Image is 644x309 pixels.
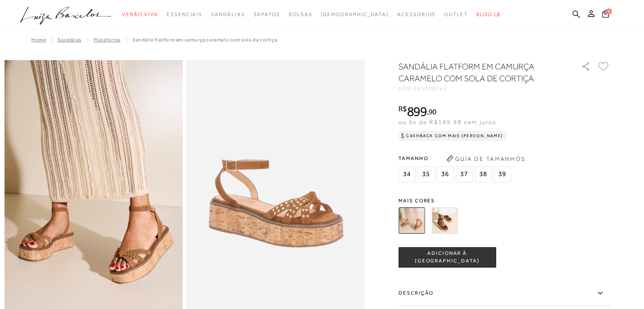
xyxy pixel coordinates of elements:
span: Tamanho [398,152,513,165]
a: categoryNavScreenReaderText [167,7,202,22]
span: Mais cores [398,198,610,203]
span: 899 [407,104,427,119]
span: 90 [428,107,437,116]
a: categoryNavScreenReaderText [397,7,436,22]
span: 34 [398,166,415,182]
span: Essenciais [167,11,202,17]
div: Cashback com Mais [PERSON_NAME] [398,131,506,141]
span: ADICIONAR À [GEOGRAPHIC_DATA] [399,250,495,265]
button: Guia de Tamanhos [443,152,528,166]
a: categoryNavScreenReaderText [122,7,158,22]
span: SANDÁLIA FLATFORM EM CAMURÇA CARAMELO COM SOLA DE CORTIÇA [133,37,277,43]
a: categoryNavScreenReaderText [444,7,468,22]
span: [DEMOGRAPHIC_DATA] [321,11,389,17]
a: categoryNavScreenReaderText [253,7,280,22]
span: 38 [475,166,492,182]
a: BLOG LB [476,7,501,22]
span: 605000162 [414,86,448,91]
span: Verão Viva [122,11,158,17]
h1: SANDÁLIA FLATFORM EM CAMURÇA CARAMELO COM SOLA DE CORTIÇA [398,61,557,84]
span: ou 6x de R$149,98 sem juros [398,119,496,125]
a: noSubCategoriesText [321,7,389,22]
span: Acessórios [397,11,436,17]
button: ADICIONAR À [GEOGRAPHIC_DATA] [398,247,496,268]
span: 39 [494,166,511,182]
button: 0 [600,9,611,21]
span: Bolsas [289,11,312,17]
a: SANDÁLIAS [58,37,81,43]
span: Sapatos [253,11,280,17]
img: SANDÁLIA FLATFORM EM CAMURÇA CARAMELO COM SOLA DE CORTIÇA [398,207,425,234]
a: categoryNavScreenReaderText [211,7,245,22]
span: BLOG LB [476,11,501,17]
img: SANDÁLIA FLATFORM EM CAMURÇA PRETA COM SOLA DE CORTIÇA [431,207,458,234]
i: , [427,108,437,116]
div: CÓD: [398,86,568,91]
span: 36 [437,166,453,182]
span: 37 [456,166,473,182]
label: Descrição [398,281,610,306]
i: R$ [398,105,407,113]
span: 35 [417,166,434,182]
span: Sandálias [211,11,245,17]
a: categoryNavScreenReaderText [289,7,312,22]
span: Outlet [444,11,468,17]
a: Plataforma [94,37,121,43]
span: 0 [606,8,612,14]
a: Home [31,37,46,43]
